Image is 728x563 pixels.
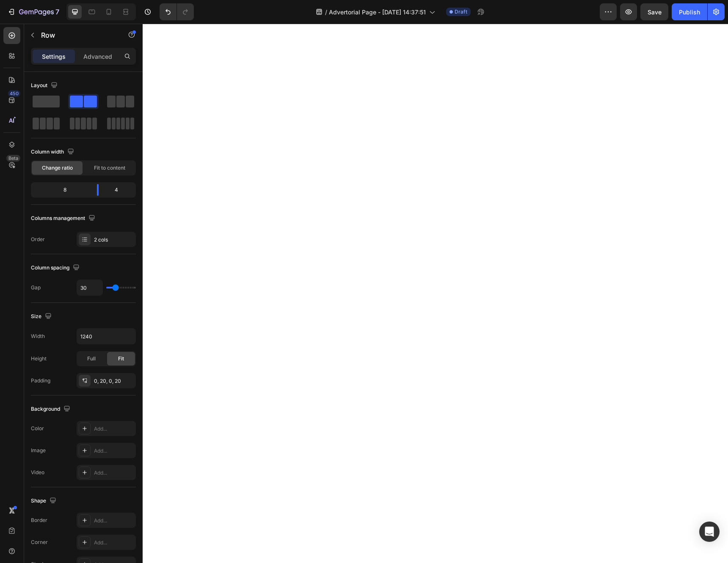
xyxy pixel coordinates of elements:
[3,3,63,20] button: 7
[31,404,72,415] div: Background
[31,311,53,322] div: Size
[31,236,45,243] div: Order
[31,469,44,476] div: Video
[118,355,124,363] span: Fit
[679,8,700,16] div: Publish
[94,164,125,172] span: Fit to content
[42,52,66,61] p: Settings
[87,355,96,363] span: Full
[83,52,112,61] p: Advanced
[31,425,44,432] div: Color
[94,236,134,244] div: 2 cols
[94,377,134,385] div: 0, 20, 0, 20
[160,3,194,20] div: Undo/Redo
[699,522,720,542] div: Open Intercom Messenger
[31,538,48,546] div: Corner
[31,80,59,91] div: Layout
[31,495,58,507] div: Shape
[455,8,467,16] span: Draft
[77,280,102,295] input: Auto
[55,7,59,17] p: 7
[31,516,47,524] div: Border
[41,30,113,40] p: Row
[31,213,97,224] div: Columns management
[329,8,426,16] span: Advertorial Page - [DATE] 14:37:51
[94,469,134,477] div: Add...
[94,447,134,455] div: Add...
[672,3,707,20] button: Publish
[325,8,327,16] span: /
[77,329,135,344] input: Auto
[31,377,50,384] div: Padding
[31,284,41,291] div: Gap
[94,517,134,525] div: Add...
[31,447,46,454] div: Image
[6,155,20,162] div: Beta
[143,24,728,563] iframe: Design area
[640,3,668,20] button: Save
[8,90,20,97] div: 450
[31,355,47,363] div: Height
[648,8,662,16] span: Save
[31,332,45,340] div: Width
[105,184,134,196] div: 4
[33,184,90,196] div: 8
[42,164,73,172] span: Change ratio
[31,262,81,274] div: Column spacing
[94,425,134,433] div: Add...
[94,539,134,547] div: Add...
[31,146,76,158] div: Column width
